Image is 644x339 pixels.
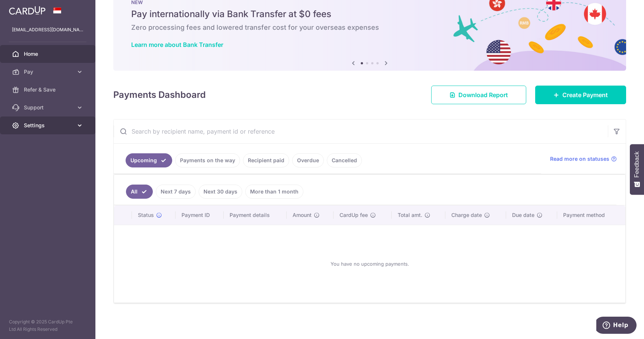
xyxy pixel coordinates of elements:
span: Due date [512,211,534,219]
span: Create Payment [562,90,608,99]
a: Cancelled [327,153,362,167]
a: Upcoming [126,153,172,167]
iframe: Opens a widget where you can find more information [596,317,637,335]
a: Recipient paid [243,153,289,167]
span: Download Report [458,90,508,99]
a: Learn more about Bank Transfer [131,41,223,48]
a: Read more on statuses [550,155,617,163]
h6: Zero processing fees and lowered transfer cost for your overseas expenses [131,23,608,32]
span: Status [138,211,154,219]
a: Create Payment [535,86,626,104]
a: Next 30 days [199,185,242,199]
span: Refer & Save [24,86,73,93]
span: Pay [24,68,73,76]
span: Total amt. [398,211,422,219]
span: Amount [293,211,312,219]
button: Feedback - Show survey [630,144,644,195]
th: Payment method [557,205,625,225]
img: CardUp [9,6,45,15]
div: You have no upcoming payments. [123,231,616,297]
h4: Payments Dashboard [113,88,206,102]
span: Charge date [451,211,482,219]
span: Home [24,50,73,58]
span: Support [24,104,73,111]
a: More than 1 month [245,185,303,199]
a: Overdue [292,153,324,167]
a: Download Report [431,86,526,104]
th: Payment details [224,205,286,225]
span: Settings [24,122,73,129]
th: Payment ID [176,205,224,225]
p: [EMAIL_ADDRESS][DOMAIN_NAME] [12,26,83,33]
a: Payments on the way [175,153,240,167]
span: Read more on statuses [550,155,609,163]
h5: Pay internationally via Bank Transfer at $0 fees [131,8,608,20]
a: All [126,185,153,199]
span: CardUp fee [340,211,368,219]
input: Search by recipient name, payment id or reference [114,119,608,143]
a: Next 7 days [156,185,196,199]
span: Feedback [634,151,640,178]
